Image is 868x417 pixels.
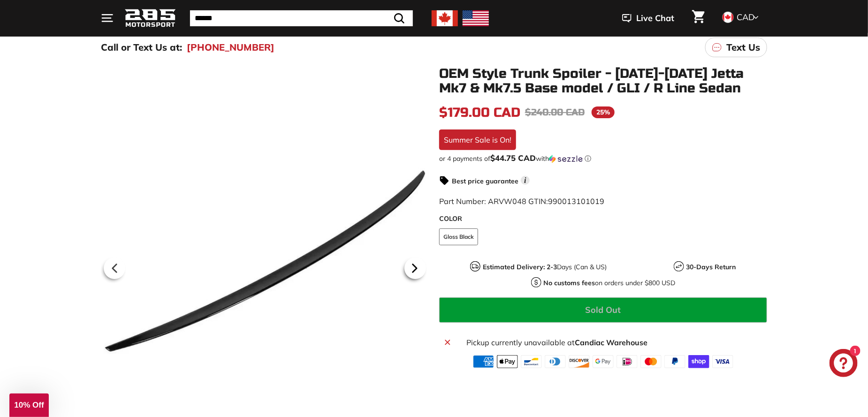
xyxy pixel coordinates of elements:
a: Cart [686,2,710,34]
img: Sezzle [549,155,583,163]
img: paypal [664,355,685,368]
span: Sold Out [586,304,621,315]
img: google_pay [593,355,614,368]
div: or 4 payments of$44.75 CADwithSezzle Click to learn more about Sezzle [439,154,767,163]
p: Days (Can & US) [483,262,607,272]
img: visa [712,355,733,368]
img: apple_pay [497,355,518,368]
label: COLOR [439,214,767,224]
input: Search [190,10,413,26]
img: master [640,355,662,368]
p: Text Us [726,40,760,54]
a: [PHONE_NUMBER] [187,40,274,54]
span: 10% Off [14,401,44,409]
strong: Estimated Delivery: 2-3 [483,263,557,271]
img: ideal [617,355,638,368]
img: bancontact [521,355,542,368]
span: $240.00 CAD [525,106,585,118]
span: 25% [592,106,615,118]
p: Pickup currently unavailable at [466,337,761,348]
span: Part Number: ARVW048 GTIN: [439,197,604,206]
p: on orders under $800 USD [544,278,676,288]
strong: Best price guarantee [452,177,518,185]
img: Logo_285_Motorsport_areodynamics_components [124,8,176,30]
div: Summer Sale is On! [439,129,516,150]
span: Live Chat [636,12,674,24]
strong: Candiac Warehouse [575,338,647,347]
img: discover [569,355,590,368]
span: $44.75 CAD [490,153,536,163]
span: 990013101019 [548,197,604,206]
div: or 4 payments of with [439,154,767,163]
span: CAD [737,12,754,23]
h1: OEM Style Trunk Spoiler - [DATE]-[DATE] Jetta Mk7 & Mk7.5 Base model / GLI / R Line Sedan [439,67,767,96]
strong: 30-Days Return [686,263,736,271]
span: i [521,176,530,185]
img: american_express [473,355,494,368]
p: Call or Text Us at: [101,40,182,54]
strong: No customs fees [544,279,595,287]
span: $179.00 CAD [439,105,520,121]
button: Sold Out [439,297,767,323]
button: Live Chat [610,7,686,30]
img: diners_club [545,355,566,368]
img: shopify_pay [688,355,709,368]
div: 10% Off [9,394,49,417]
inbox-online-store-chat: Shopify online store chat [827,349,860,379]
a: Text Us [705,38,767,57]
